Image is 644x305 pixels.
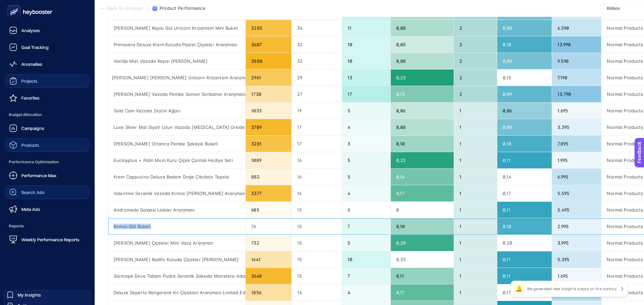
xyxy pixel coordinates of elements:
[497,284,552,301] div: 0,17
[108,53,245,69] div: Vanilla Mist Vazoda Kayısı [PERSON_NAME]
[5,219,89,233] span: Reports
[552,53,601,69] div: 9.590
[108,119,245,135] div: Luxe Silver Mat Siyah Uzun Vazoda [MEDICAL_DATA] Orkide
[5,233,89,246] a: Weekly Performance Reports
[391,103,454,119] div: 0,06
[21,126,44,131] span: Campaigns
[246,53,291,69] div: 3880
[552,218,601,234] div: 2.995
[5,169,89,182] a: Performance Max
[391,36,454,53] div: 0,05
[292,20,341,36] div: 34
[5,108,89,121] span: Budget Allocation
[246,20,291,36] div: 3285
[21,190,45,195] span: Search Ads
[342,202,390,218] div: 0
[497,103,552,119] div: 0,06
[342,136,390,152] div: 3
[391,53,454,69] div: 0,08
[246,202,291,218] div: 605
[292,284,341,301] div: 14
[342,103,390,119] div: 5
[454,251,497,268] div: 1
[108,86,245,102] div: [PERSON_NAME] Vazoda Pembe Somon Sonbahar Aranjmanı
[5,91,89,105] a: Favorites
[391,251,454,268] div: 0,33
[342,251,390,268] div: 10
[246,218,291,234] div: 76
[552,136,601,152] div: 7.895
[108,251,245,268] div: [PERSON_NAME] Kadife Kutuda Çiçekler [PERSON_NAME]
[246,86,291,102] div: 1730
[342,235,390,251] div: 5
[292,152,341,168] div: 16
[552,86,601,102] div: 13.790
[5,24,89,37] a: Analyses
[246,136,291,152] div: 3281
[497,86,552,102] div: 0,09
[292,268,341,284] div: 15
[391,86,454,102] div: 0,13
[497,235,552,251] div: 0,20
[5,57,89,71] a: Anomalies
[21,78,38,84] span: Projects
[497,136,552,152] div: 0,10
[552,70,601,86] div: 7.190
[391,70,454,86] div: 0,23
[292,119,341,135] div: 17
[108,36,245,53] div: Primavera Deluxe Krem Kutuda Pastel Çiçekler Aranjmanı
[108,136,245,152] div: [PERSON_NAME] Ortanca Pembe Şakayık Buketi
[552,268,601,284] div: 1.695
[391,136,454,152] div: 0,10
[246,251,291,268] div: 1641
[108,20,245,36] div: [PERSON_NAME] Kayısı Gül Unicorn Krizantem Mini Buket
[552,202,601,218] div: 5.495
[454,119,497,135] div: 1
[497,53,552,69] div: 0,08
[497,169,552,185] div: 0,14
[246,70,291,86] div: 2961
[454,202,497,218] div: 1
[5,186,89,199] a: Search Ads
[497,185,552,201] div: 0,17
[5,74,89,88] a: Projects
[21,28,40,33] span: Analyses
[514,283,524,294] div: 🔔
[391,119,454,135] div: 0,08
[108,268,245,284] div: Sarmaşık Deve Tabanı Pudra Seramik Saksıda Monstera Adansonii Monkey Mask
[342,152,390,168] div: 5
[497,152,552,168] div: 0,11
[342,53,390,69] div: 10
[342,86,390,102] div: 17
[497,218,552,234] div: 0,10
[108,218,245,234] div: Kırmızı Gül Buketi
[454,53,497,69] div: 2
[246,36,291,53] div: 3607
[21,142,39,148] span: Products
[342,20,390,36] div: 11
[292,235,341,251] div: 15
[454,235,497,251] div: 1
[454,103,497,119] div: 1
[454,268,497,284] div: 1
[246,169,291,185] div: 882
[21,173,56,178] span: Performance Max
[342,119,390,135] div: 4
[454,185,497,201] div: 1
[246,152,291,168] div: 1089
[552,235,601,251] div: 3.995
[552,20,601,36] div: 6.590
[454,218,497,234] div: 1
[5,121,89,135] a: Campaigns
[552,103,601,119] div: 1.695
[292,70,341,86] div: 29
[527,286,617,292] p: We generated new insights based on the metrics
[391,20,454,36] div: 0,08
[108,202,245,218] div: Andromeda Galaksi Laleler Aranjmanı
[246,185,291,201] div: 3377
[552,152,601,168] div: 1.995
[5,202,89,216] a: Meta Ads
[454,136,497,152] div: 1
[21,237,79,242] span: Weekly Performance Reports
[18,292,41,298] span: My Insights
